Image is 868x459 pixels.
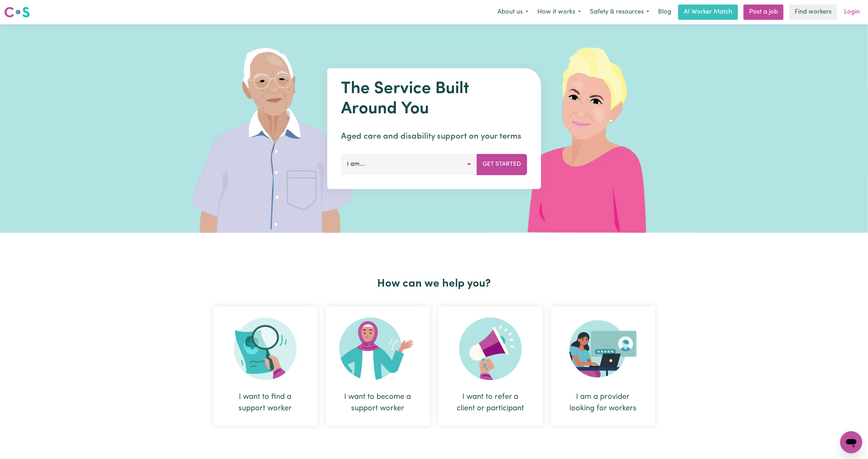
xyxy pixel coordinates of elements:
[459,318,522,380] img: Refer
[569,318,637,380] img: Provider
[341,130,527,143] p: Aged care and disability support on your terms
[568,391,639,414] div: I am a provider looking for workers
[234,318,297,380] img: Search
[341,154,477,175] button: I am...
[326,306,430,426] div: I want to become a support worker
[533,5,585,19] button: How it works
[744,5,784,20] a: Post a job
[678,5,738,20] a: AI Worker Match
[339,318,416,380] img: Become Worker
[840,431,862,453] iframe: Button to launch messaging window, conversation in progress
[4,4,30,20] a: Careseekers logo
[477,154,527,175] button: Get Started
[654,5,675,20] a: Blog
[342,391,413,414] div: I want to become a support worker
[789,5,837,20] a: Find workers
[493,5,533,19] button: About us
[230,391,301,414] div: I want to find a support worker
[341,79,527,119] h1: The Service Built Around You
[840,5,864,20] a: Login
[209,277,659,290] h2: How can we help you?
[4,6,30,18] img: Careseekers logo
[455,391,526,414] div: I want to refer a client or participant
[438,306,543,426] div: I want to refer a client or participant
[585,5,654,19] button: Safety & resources
[551,306,655,426] div: I am a provider looking for workers
[213,306,317,426] div: I want to find a support worker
